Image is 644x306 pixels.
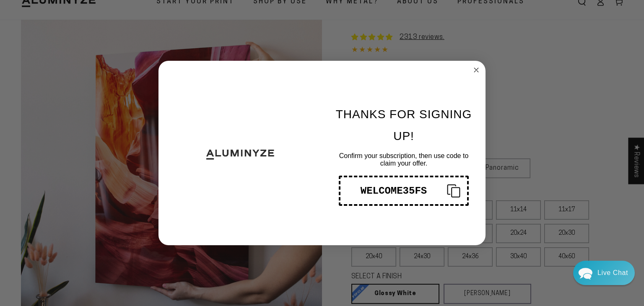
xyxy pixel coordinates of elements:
div: WELCOME35FS [347,185,440,197]
span: THANKS FOR SIGNING UP! [336,108,472,143]
span: Confirm your subscription, then use code to claim your offer. [339,152,469,167]
img: 9ecd265b-d499-4fda-aba9-c0e7e2342436.png [158,61,322,245]
button: Copy coupon code [339,176,469,206]
div: Contact Us Directly [597,261,628,285]
div: Chat widget toggle [573,261,635,285]
button: Close dialog [471,65,481,75]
